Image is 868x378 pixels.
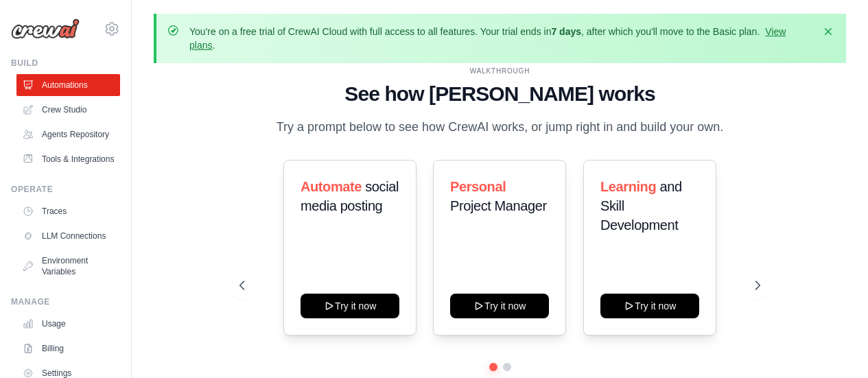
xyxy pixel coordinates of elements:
[16,338,120,359] a: Billing
[11,19,80,39] img: Logo
[11,296,120,307] div: Manage
[16,225,120,247] a: LLM Connections
[189,25,813,52] p: You're on a free trial of CrewAI Cloud with full access to all features. Your trial ends in , aft...
[450,294,549,318] button: Try it now
[16,250,120,283] a: Environment Variables
[16,148,120,170] a: Tools & Integrations
[450,198,547,213] span: Project Manager
[11,184,120,195] div: Operate
[450,179,506,194] span: Personal
[301,294,399,318] button: Try it now
[301,179,362,194] span: Automate
[239,82,760,106] h1: See how [PERSON_NAME] works
[16,74,120,96] a: Automations
[16,99,120,121] a: Crew Studio
[16,313,120,335] a: Usage
[600,179,682,233] span: and Skill Development
[301,179,399,213] span: social media posting
[16,200,120,222] a: Traces
[239,66,760,76] div: WALKTHROUGH
[16,123,120,145] a: Agents Repository
[600,294,699,318] button: Try it now
[270,117,731,137] p: Try a prompt below to see how CrewAI works, or jump right in and build your own.
[600,179,656,194] span: Learning
[551,26,581,37] strong: 7 days
[11,58,120,69] div: Build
